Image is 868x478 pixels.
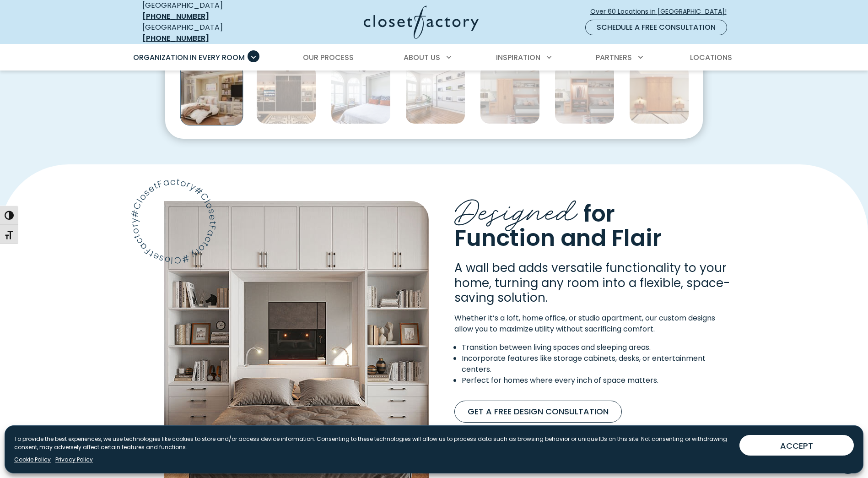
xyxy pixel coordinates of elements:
div: [GEOGRAPHIC_DATA] [142,22,275,44]
li: Perfect for homes where every inch of space matters. [462,375,733,386]
img: Features LED-lit hanging rods, adjustable shelves, and pull-out shoe storage. Built-in desk syste... [555,64,615,124]
a: Over 60 Locations in [GEOGRAPHIC_DATA]! [590,4,734,20]
img: Wall bed disguised as a photo gallery installation [405,64,465,124]
a: Cookie Policy [14,456,51,464]
span: Organization in Every Room [133,52,245,63]
span: About Us [404,52,440,63]
span: Our Process [303,52,354,63]
a: [PHONE_NUMBER] [142,33,209,43]
img: Closet Factory Logo [364,5,479,39]
a: Schedule a Free Consultation [585,20,727,35]
a: Privacy Policy [55,456,93,464]
img: Murphy bed with a hidden frame wall feature [331,64,391,124]
p: To provide the best experiences, we use technologies like cookies to store and/or access device i... [14,435,732,451]
span: Over 60 Locations in [GEOGRAPHIC_DATA]! [590,7,734,16]
span: Locations [690,52,732,63]
span: for [583,197,615,230]
span: Partners [596,52,632,63]
img: Contemporary two-tone wall bed in dark espresso and light ash, surrounded by integrated media cab... [256,64,316,124]
nav: Primary Menu [127,45,742,71]
img: Custom wall bed in upstairs loft area [629,64,689,124]
img: Wall bed with built in cabinetry and workstation [480,64,540,124]
p: Whether it’s a loft, home office, or studio apartment, our custom designs allow you to maximize u... [454,313,733,335]
span: A wall bed adds versatile functionality to your home, turning any room into a flexible, space-sav... [454,260,730,306]
li: Incorporate features like storage cabinets, desks, or entertainment centers. [462,353,733,375]
img: Elegant cream-toned wall bed with TV display, decorative shelving, and frosted glass cabinet doors [180,62,243,125]
a: Get A Free Design Consultation [454,401,622,423]
a: [PHONE_NUMBER] [142,11,209,22]
button: ACCEPT [739,435,854,456]
span: Function and Flair [454,222,662,254]
span: Designed [454,184,577,232]
span: Inspiration [496,52,540,63]
li: Transition between living spaces and sleeping areas. [462,342,733,353]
